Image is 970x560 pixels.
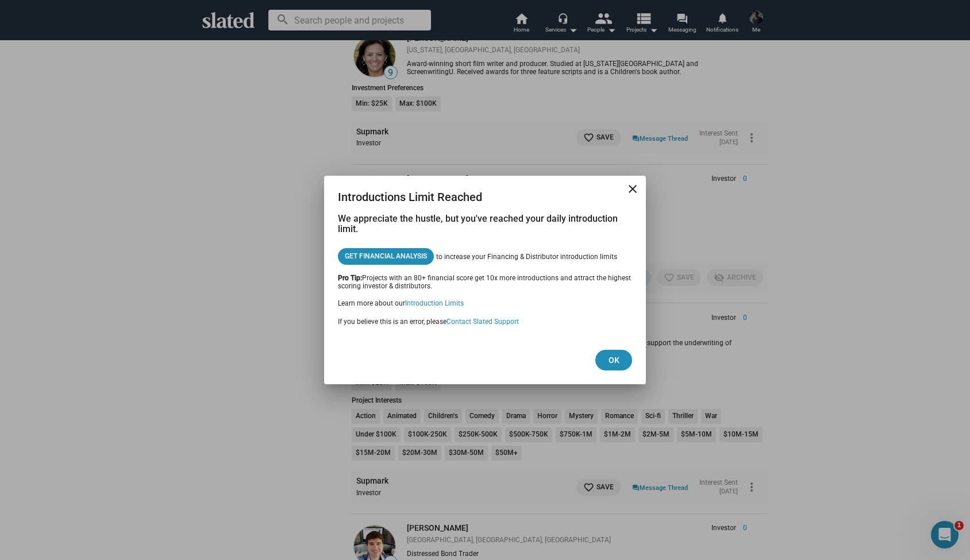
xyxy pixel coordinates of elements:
span: Ok [605,350,623,370]
a: Get Financial Analysis [338,248,434,265]
div: Learn more about our [338,299,632,308]
h3: We appreciate the hustle, but you've reached your daily introduction limit. [338,214,632,234]
button: Ok [595,350,632,370]
div: Projects with an 80+ financial score get 10x more introductions and attract the highest scoring i... [338,274,632,290]
span: to increase your Financing & Distributor introduction limits [436,253,617,261]
button: Contact Slated Support [446,318,519,327]
div: Introductions Limit Reached [338,190,632,204]
a: Introduction Limits [405,299,464,307]
mat-icon: close [626,182,640,196]
b: Pro Tip: [338,274,362,282]
span: Get Financial Analysis [345,250,427,262]
div: If you believe this is an error, please [338,318,632,327]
